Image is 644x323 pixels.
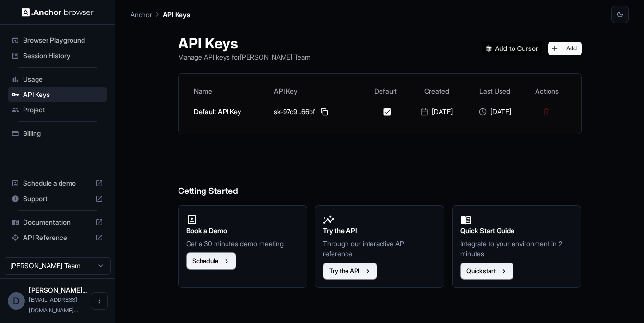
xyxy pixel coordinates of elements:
[178,146,582,198] h6: Getting Started
[91,292,108,310] button: Open menu
[23,36,103,45] span: Browser Playground
[323,263,377,280] button: Try the API
[8,230,107,245] div: API Reference
[460,239,573,259] p: Integrate to your environment in 2 minutes
[274,106,359,118] div: sk-97c9...66bf
[23,179,92,188] span: Schedule a demo
[411,107,462,117] div: [DATE]
[23,233,92,242] span: API Reference
[407,82,465,101] th: Created
[8,292,25,310] div: D
[22,8,94,17] img: Anchor Logo
[23,90,103,99] span: API Keys
[131,10,152,20] p: Anchor
[8,102,107,118] div: Project
[23,194,92,203] span: Support
[8,126,107,141] div: Billing
[23,129,103,138] span: Billing
[524,82,570,101] th: Actions
[131,9,190,20] nav: breadcrumb
[186,252,236,270] button: Schedule
[163,10,190,20] p: API Keys
[29,286,87,294] span: Diego Tridapalli
[23,51,103,60] span: Session History
[319,106,330,118] button: Copy API key
[323,226,436,236] h2: Try the API
[190,82,271,101] th: Name
[465,82,524,101] th: Last Used
[23,217,92,227] span: Documentation
[186,239,299,249] p: Get a 30 minutes demo meeting
[323,239,436,259] p: Through our interactive API reference
[8,33,107,48] div: Browser Playground
[23,105,103,115] span: Project
[190,101,271,122] td: Default API Key
[460,226,573,236] h2: Quick Start Guide
[469,107,520,117] div: [DATE]
[8,215,107,230] div: Documentation
[8,176,107,191] div: Schedule a demo
[8,87,107,102] div: API Keys
[482,42,542,55] img: Add anchorbrowser MCP server to Cursor
[548,42,582,55] button: Add
[460,263,513,280] button: Quickstart
[29,296,78,314] span: diego@zatos.com.br
[178,52,310,62] p: Manage API keys for [PERSON_NAME] Team
[8,191,107,206] div: Support
[8,72,107,87] div: Usage
[178,35,310,52] h1: API Keys
[363,82,407,101] th: Default
[186,226,299,236] h2: Book a Demo
[270,82,363,101] th: API Key
[8,48,107,63] div: Session History
[23,74,103,84] span: Usage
